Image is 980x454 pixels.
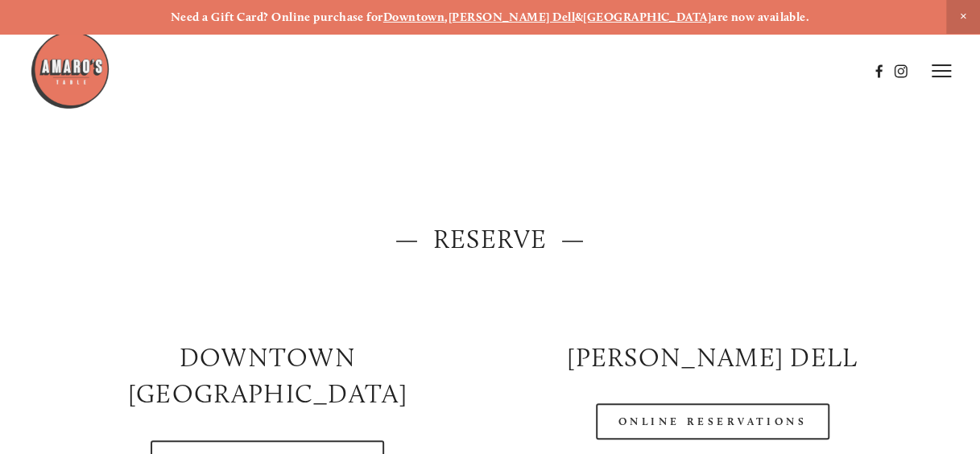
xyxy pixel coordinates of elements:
a: [GEOGRAPHIC_DATA] [583,10,711,24]
strong: Need a Gift Card? Online purchase for [171,10,383,24]
img: Amaro's Table [30,30,110,110]
a: Downtown [383,10,445,24]
strong: & [575,10,583,24]
strong: are now available. [711,10,809,24]
a: Online Reservations [596,403,829,440]
h2: — Reserve — [59,221,921,258]
h2: Downtown [GEOGRAPHIC_DATA] [59,340,476,413]
strong: , [445,10,448,24]
a: [PERSON_NAME] Dell [449,10,575,24]
h2: [PERSON_NAME] DELL [504,340,921,376]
